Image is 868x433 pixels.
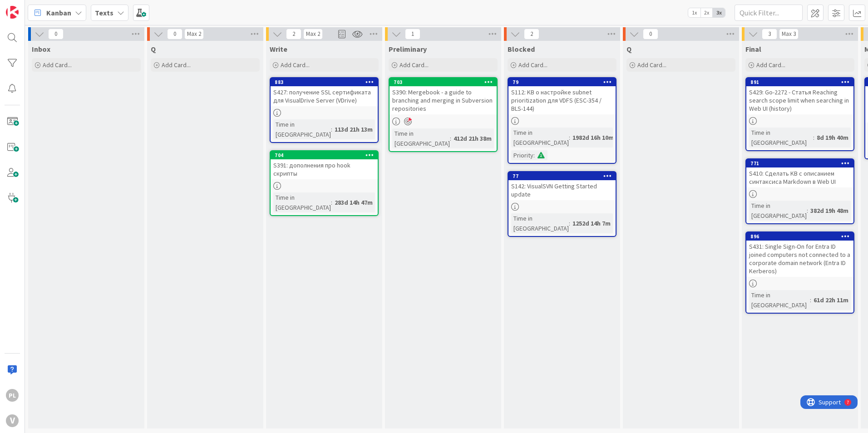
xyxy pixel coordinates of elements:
span: 0 [48,29,64,39]
div: PL [6,389,19,402]
span: Preliminary [389,44,427,54]
div: Priority [511,150,533,160]
span: Add Card... [399,61,429,69]
span: Kanban [46,7,71,18]
span: : [450,133,451,143]
span: 1x [688,8,700,17]
a: 896S431: Single Sign-On for Entra ID joined computers not connected to a corporate domain network... [745,231,854,314]
div: 883 [275,79,378,85]
div: 61d 22h 11m [811,295,851,305]
img: Visit kanbanzone.com [6,6,19,19]
span: : [331,197,332,207]
span: 1 [405,29,420,39]
a: 883S427: получение SSL сертификата для VisualDrive Server (VDrive)Time in [GEOGRAPHIC_DATA]:113d ... [270,77,379,143]
div: Time in [GEOGRAPHIC_DATA] [749,290,810,310]
span: Support [18,1,40,12]
div: 412d 21h 38m [451,133,494,143]
div: 704 [275,152,378,158]
div: 703 [390,78,497,86]
div: Max 2 [187,32,201,36]
span: : [810,295,811,305]
span: Inbox [32,44,50,54]
div: S431: Single Sign-On for Entra ID joined computers not connected to a corporate domain network (E... [746,241,853,277]
div: 7 [46,4,49,11]
a: 79S112: KB о настройке subnet prioritization для VDFS (ESC-354 / BLS-144)Time in [GEOGRAPHIC_DATA... [508,77,616,164]
div: 896 [750,233,853,240]
div: S427: получение SSL сертификата для VisualDrive Server (VDrive) [271,86,378,106]
div: Max 2 [306,32,320,36]
div: 382d 19h 48m [808,206,851,216]
span: : [331,124,332,134]
span: : [807,206,808,216]
span: 2x [700,8,713,17]
div: S410: Сделать KB с описанием синтаксиса Markdown в Web UI [746,167,853,187]
div: Time in [GEOGRAPHIC_DATA] [749,201,807,221]
div: 79 [513,79,616,85]
div: 77 [508,172,616,180]
div: 771 [750,160,853,167]
div: 79 [508,78,616,86]
div: 771 [746,159,853,167]
div: S390: Mergebook - a guide to branching and merging in Subversion repositories [390,86,497,114]
span: Q [626,44,631,54]
span: Add Card... [281,61,310,69]
div: Time in [GEOGRAPHIC_DATA] [511,128,569,148]
span: Blocked [508,44,535,54]
span: : [813,133,814,143]
span: 0 [643,29,658,39]
div: 771S410: Сделать KB с описанием синтаксиса Markdown в Web UI [746,159,853,187]
div: 283d 14h 47m [332,197,375,207]
span: Add Card... [162,61,191,69]
div: 1252d 14h 7m [570,218,613,228]
span: Add Card... [43,61,72,69]
input: Quick Filter... [735,5,803,21]
div: Time in [GEOGRAPHIC_DATA] [392,128,450,148]
div: 8d 19h 40m [814,133,851,143]
span: 3x [713,8,725,17]
span: : [533,150,535,160]
div: 77S142: VisualSVN Getting Started update [508,172,616,200]
div: Time in [GEOGRAPHIC_DATA] [273,192,331,212]
div: 891 [750,79,853,85]
div: 113d 21h 13m [332,124,375,134]
div: V [6,414,19,427]
span: Write [270,44,287,54]
div: 703 [394,79,497,85]
div: Time in [GEOGRAPHIC_DATA] [273,119,331,139]
div: 891 [746,78,853,86]
a: 771S410: Сделать KB с описанием синтаксиса Markdown в Web UITime in [GEOGRAPHIC_DATA]:382d 19h 48m [745,158,854,224]
b: Texts [95,8,113,17]
span: 2 [286,29,301,39]
div: 891S429: Go-2272 - Статья Reaching search scope limit when searching in Web UI (history) [746,78,853,114]
div: S391: дополнения про hook скрипты [271,159,378,179]
span: Add Card... [637,61,666,69]
div: 703S390: Mergebook - a guide to branching and merging in Subversion repositories [390,78,497,114]
div: 704 [271,151,378,159]
div: 79S112: KB о настройке subnet prioritization для VDFS (ESC-354 / BLS-144) [508,78,616,114]
div: Max 3 [782,32,796,36]
span: : [569,133,570,143]
span: : [569,218,570,228]
div: S429: Go-2272 - Статья Reaching search scope limit when searching in Web UI (history) [746,86,853,114]
div: 1982d 16h 10m [570,133,616,143]
div: 77 [513,173,616,179]
div: Time in [GEOGRAPHIC_DATA] [511,213,569,233]
span: Add Card... [518,61,547,69]
div: Time in [GEOGRAPHIC_DATA] [749,128,813,148]
span: Q [151,44,156,54]
span: Add Card... [756,61,785,69]
span: 0 [167,29,182,39]
div: 896S431: Single Sign-On for Entra ID joined computers not connected to a corporate domain network... [746,232,853,277]
a: 77S142: VisualSVN Getting Started updateTime in [GEOGRAPHIC_DATA]:1252d 14h 7m [508,171,616,237]
a: 704S391: дополнения про hook скриптыTime in [GEOGRAPHIC_DATA]:283d 14h 47m [270,150,379,216]
span: Final [745,44,761,54]
div: 883 [271,78,378,86]
div: 704S391: дополнения про hook скрипты [271,151,378,179]
div: S112: KB о настройке subnet prioritization для VDFS (ESC-354 / BLS-144) [508,86,616,114]
span: 3 [762,29,777,39]
div: 896 [746,232,853,241]
a: 703S390: Mergebook - a guide to branching and merging in Subversion repositoriesTime in [GEOGRAPH... [389,77,498,152]
div: S142: VisualSVN Getting Started update [508,180,616,200]
a: 891S429: Go-2272 - Статья Reaching search scope limit when searching in Web UI (history)Time in [... [745,77,854,151]
span: 2 [524,29,539,39]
